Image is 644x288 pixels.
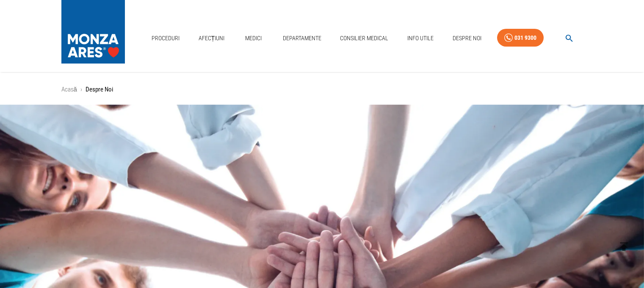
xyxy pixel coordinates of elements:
[449,30,485,47] a: Despre Noi
[612,235,636,258] button: delete
[195,30,228,47] a: Afecțiuni
[497,29,544,47] a: 031 9300
[240,30,267,47] a: Medici
[148,30,183,47] a: Proceduri
[337,30,392,47] a: Consilier Medical
[404,30,437,47] a: Info Utile
[514,33,536,43] div: 031 9300
[279,30,325,47] a: Departamente
[80,85,82,94] li: ›
[61,85,583,94] nav: breadcrumb
[86,85,113,94] p: Despre Noi
[61,86,77,93] a: Acasă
